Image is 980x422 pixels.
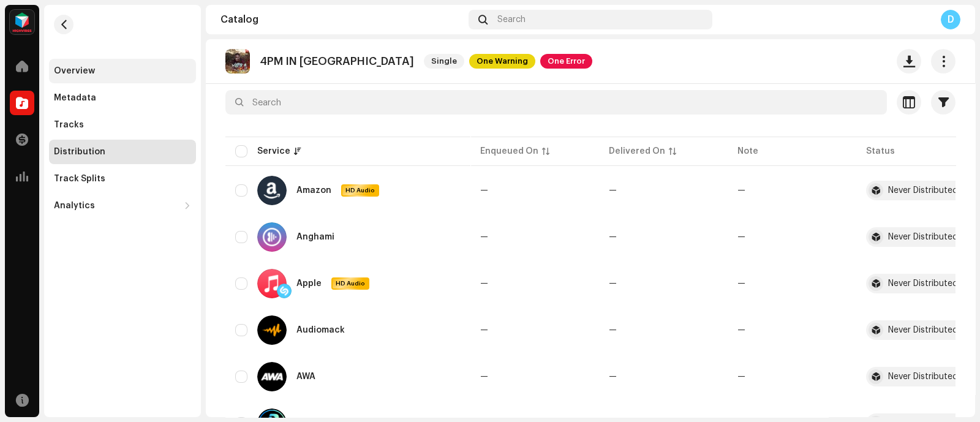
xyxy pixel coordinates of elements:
[49,59,196,83] re-m-nav-item: Overview
[54,93,96,103] div: Metadata
[540,54,592,69] span: One Error
[609,372,617,381] span: —
[257,145,290,157] div: Service
[888,279,958,288] div: Never Distributed
[49,194,196,218] re-m-nav-dropdown: Analytics
[225,90,887,115] input: Search
[225,49,250,73] img: 08098860-1fed-4296-a0e2-df8e29384c9b
[54,174,105,184] div: Track Splits
[888,326,958,334] div: Never Distributed
[737,233,745,241] re-a-table-badge: —
[221,15,464,24] div: Catalog
[737,279,745,288] re-a-table-badge: —
[296,372,315,381] div: AWA
[49,167,196,191] re-m-nav-item: Track Splits
[480,279,488,288] span: —
[333,279,368,288] span: HD Audio
[480,326,488,334] span: —
[941,10,960,29] div: D
[49,113,196,137] re-m-nav-item: Tracks
[609,326,617,334] span: —
[737,326,745,334] re-a-table-badge: —
[49,86,196,110] re-m-nav-item: Metadata
[342,186,378,195] span: HD Audio
[54,66,95,76] div: Overview
[609,186,617,195] span: —
[609,145,665,157] div: Delivered On
[296,326,345,334] div: Audiomack
[54,201,95,211] div: Analytics
[260,55,414,68] p: 4PM IN [GEOGRAPHIC_DATA]
[54,120,84,130] div: Tracks
[296,233,334,241] div: Anghami
[737,186,745,195] re-a-table-badge: —
[888,372,958,381] div: Never Distributed
[888,233,958,241] div: Never Distributed
[54,147,105,157] div: Distribution
[888,186,958,195] div: Never Distributed
[296,279,322,288] div: Apple
[49,140,196,164] re-m-nav-item: Distribution
[424,54,464,69] span: Single
[497,15,526,24] span: Search
[480,186,488,195] span: —
[480,372,488,381] span: —
[480,145,538,157] div: Enqueued On
[296,186,331,195] div: Amazon
[737,372,745,381] re-a-table-badge: —
[609,233,617,241] span: —
[609,279,617,288] span: —
[469,54,535,69] span: One Warning
[10,10,34,34] img: feab3aad-9b62-475c-8caf-26f15a9573ee
[480,233,488,241] span: —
